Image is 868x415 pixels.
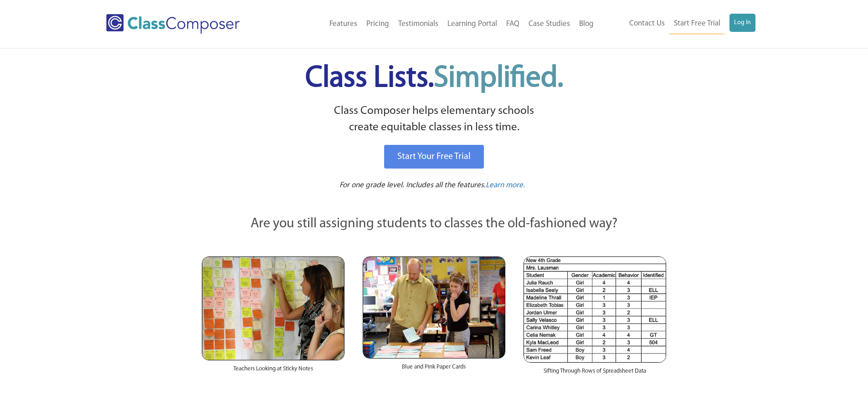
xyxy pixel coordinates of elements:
a: FAQ [502,14,524,34]
img: Spreadsheets [524,256,666,363]
p: Class Composer helps elementary schools create equitable classes in less time. [200,103,668,136]
div: Blue and Pink Paper Cards [363,359,505,380]
span: For one grade level. Includes all the features. [339,181,486,189]
img: Class Composer [106,14,240,34]
span: Learn more. [486,181,525,189]
img: Teachers Looking at Sticky Notes [202,256,344,360]
a: Start Your Free Trial [384,145,484,169]
span: Class Lists. [305,64,563,93]
nav: Header Menu [598,14,755,34]
a: Contact Us [625,14,669,34]
a: Log In [729,14,755,32]
span: Start Your Free Trial [397,152,471,161]
span: Simplified. [434,64,563,93]
div: Teachers Looking at Sticky Notes [202,360,344,382]
p: Are you still assigning students to classes the old-fashioned way? [202,214,667,234]
a: Start Free Trial [669,14,725,34]
a: Blog [575,14,598,34]
a: Learning Portal [443,14,502,34]
a: Features [325,14,362,34]
img: Blue and Pink Paper Cards [363,256,505,358]
a: Case Studies [524,14,575,34]
div: Sifting Through Rows of Spreadsheet Data [524,363,666,384]
a: Learn more. [486,180,525,191]
nav: Header Menu [277,14,598,34]
a: Testimonials [394,14,443,34]
a: Pricing [362,14,394,34]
